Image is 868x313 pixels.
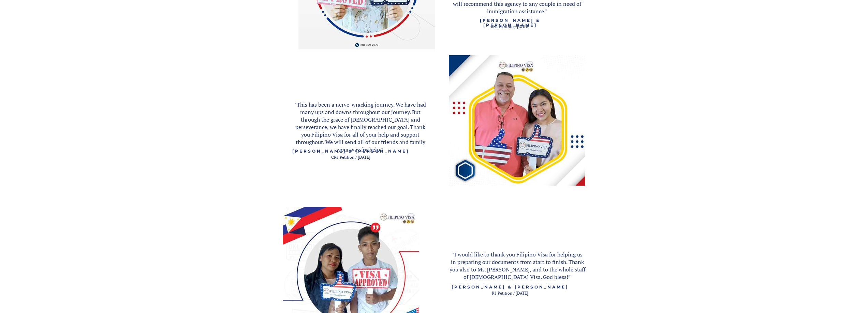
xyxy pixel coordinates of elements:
span: [PERSON_NAME] & [PERSON_NAME] [452,284,569,289]
span: [PERSON_NAME] & [PERSON_NAME] [480,18,541,28]
span: CR1 Petition / [DATE] [331,155,370,160]
span: K1 Petition / [DATE] [492,291,528,296]
span: "This has been a nerve-wracking journey. We have had many ups and downs throughout our journey. B... [295,101,426,153]
span: "I would like to thank you Filipino Visa for helping us in preparing our documents from start to ... [450,251,585,281]
span: [PERSON_NAME] & [PERSON_NAME] [292,148,409,154]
